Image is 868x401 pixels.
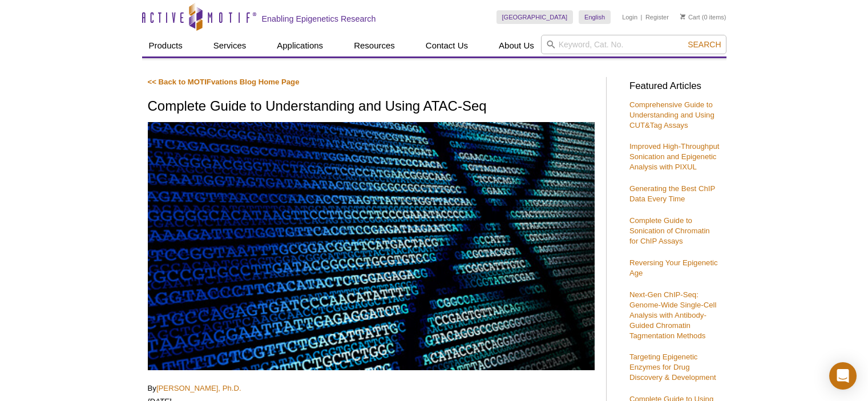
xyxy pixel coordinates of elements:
[629,216,710,245] a: Complete Guide to Sonication of Chromatin for ChIP Assays
[148,122,595,370] img: ATAC-Seq
[541,35,726,54] input: Keyword, Cat. No.
[142,35,189,56] a: Products
[148,383,595,394] p: By
[688,40,721,49] span: Search
[262,14,376,24] h2: Enabling Epigenetics Research
[629,184,715,203] a: Generating the Best ChIP Data Every Time
[629,82,721,91] h3: Featured Articles
[629,290,716,340] a: Next-Gen ChIP-Seq: Genome-Wide Single-Cell Analysis with Antibody-Guided Chromatin Tagmentation M...
[629,353,716,382] a: Targeting Epigenetic Enzymes for Drug Discovery & Development
[207,35,253,56] a: Services
[680,14,685,19] img: Your Cart
[579,10,611,24] a: English
[641,10,643,24] li: |
[680,10,726,24] li: (0 items)
[684,39,724,50] button: Search
[622,13,637,21] a: Login
[148,78,300,86] a: << Back to MOTIFvations Blog Home Page
[419,35,475,56] a: Contact Us
[347,35,402,56] a: Resources
[492,35,541,56] a: About Us
[270,35,330,56] a: Applications
[156,384,241,392] a: [PERSON_NAME], Ph.D.
[629,142,720,171] a: Improved High-Throughput Sonication and Epigenetic Analysis with PIXUL
[829,362,857,390] div: Open Intercom Messenger
[645,13,669,21] a: Register
[148,99,595,115] h1: Complete Guide to Understanding and Using ATAC-Seq
[496,10,574,24] a: [GEOGRAPHIC_DATA]
[680,13,700,21] a: Cart
[629,258,718,277] a: Reversing Your Epigenetic Age
[629,100,714,129] a: Comprehensive Guide to Understanding and Using CUT&Tag Assays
